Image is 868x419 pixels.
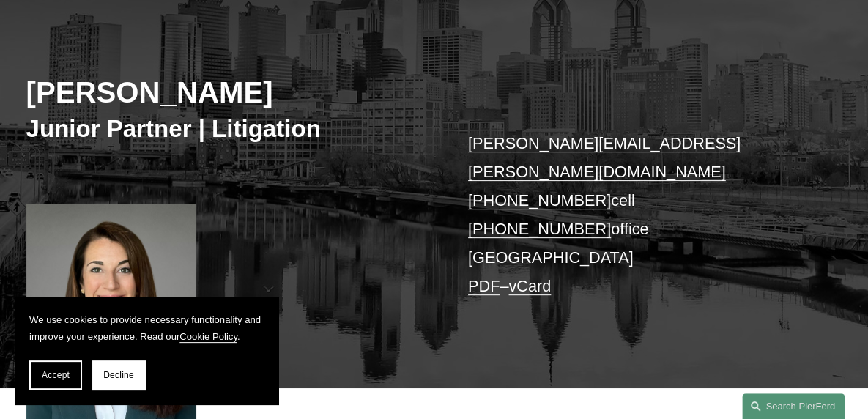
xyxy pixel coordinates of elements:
[468,277,500,295] a: PDF
[508,277,551,295] a: vCard
[15,297,278,404] section: Cookie banner
[468,191,611,209] a: [PHONE_NUMBER]
[29,311,264,346] p: We use cookies to provide necessary functionality and improve your experience. Read our .
[468,129,808,300] p: cell office [GEOGRAPHIC_DATA] –
[26,75,434,111] h2: [PERSON_NAME]
[103,370,134,380] span: Decline
[468,220,611,238] a: [PHONE_NUMBER]
[29,360,82,390] button: Accept
[26,114,434,144] h3: Junior Partner | Litigation
[468,134,741,181] a: [PERSON_NAME][EMAIL_ADDRESS][PERSON_NAME][DOMAIN_NAME]
[179,331,237,342] a: Cookie Policy
[42,370,70,380] span: Accept
[742,393,845,419] a: Search this site
[92,360,145,390] button: Decline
